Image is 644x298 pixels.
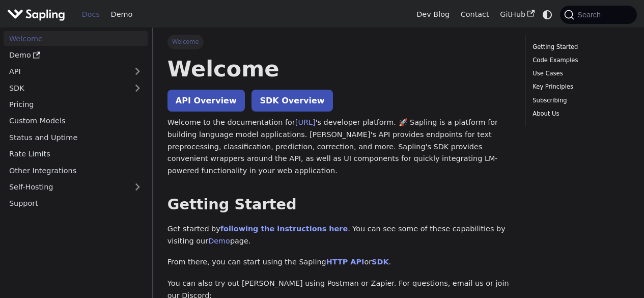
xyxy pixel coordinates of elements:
[326,258,365,266] a: HTTP API
[167,90,245,112] a: API Overview
[167,117,510,177] p: Welcome to the documentation for 's developer platform. 🚀 Sapling is a platform for building lang...
[4,97,148,112] a: Pricing
[411,7,455,22] a: Dev Blog
[167,35,204,49] span: Welcome
[295,118,316,126] a: [URL]
[167,256,510,268] p: From there, you can start using the Sapling or .
[533,82,626,92] a: Key Principles
[167,223,510,248] p: Get started by . You can see some of these capabilities by visiting our page.
[127,64,148,79] button: Expand sidebar category 'API'
[4,147,148,161] a: Rate Limits
[220,225,348,233] a: following the instructions here
[4,80,127,95] a: SDK
[167,55,510,83] h1: Welcome
[4,180,148,195] a: Self-Hosting
[127,80,148,95] button: Expand sidebar category 'SDK'
[560,6,636,24] button: Search (Command+K)
[574,11,607,19] span: Search
[533,96,626,105] a: Subscribing
[167,35,510,49] nav: Breadcrumbs
[533,42,626,52] a: Getting Started
[533,56,626,65] a: Code Examples
[4,31,148,46] a: Welcome
[76,7,105,22] a: Docs
[4,48,148,63] a: Demo
[4,163,148,178] a: Other Integrations
[533,109,626,119] a: About Us
[455,7,495,22] a: Contact
[540,7,555,22] button: Switch between dark and light mode (currently system mode)
[208,237,230,245] a: Demo
[494,7,540,22] a: GitHub
[372,258,388,266] a: SDK
[251,90,332,112] a: SDK Overview
[7,7,65,22] img: Sapling.ai
[4,130,148,145] a: Status and Uptime
[533,69,626,78] a: Use Cases
[4,196,148,211] a: Support
[167,196,510,214] h2: Getting Started
[4,64,127,79] a: API
[105,7,138,22] a: Demo
[4,114,148,128] a: Custom Models
[7,7,69,22] a: Sapling.aiSapling.ai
